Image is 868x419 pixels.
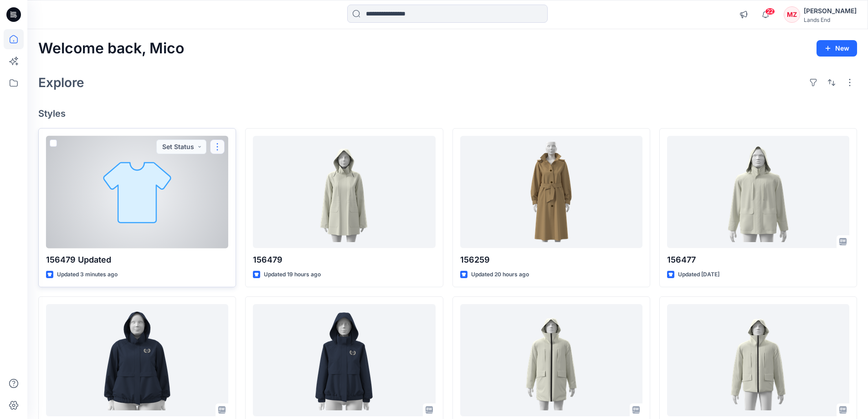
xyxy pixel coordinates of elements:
a: 556441 [253,304,435,417]
h4: Styles [38,108,857,119]
p: Updated [DATE] [678,270,719,279]
a: 156259 [460,136,642,248]
p: 156479 Updated [46,253,228,266]
h2: Welcome back, Mico [38,40,184,57]
p: 156259 [460,253,642,266]
a: 156360 [667,304,849,417]
p: 156479 [253,253,435,266]
p: 156477 [667,253,849,266]
a: 156479 [253,136,435,248]
a: 556442 [46,304,228,417]
div: MZ [784,6,800,23]
p: Updated 3 minutes ago [57,270,118,279]
p: Updated 20 hours ago [471,270,529,279]
span: 22 [765,8,775,15]
div: Lands End [804,16,857,23]
a: 156477 [667,136,849,248]
div: [PERSON_NAME] [804,5,857,16]
h2: Explore [38,75,84,90]
button: New [817,40,857,57]
a: 156359 [460,304,642,417]
a: 156479 Updated [46,136,228,248]
p: Updated 19 hours ago [264,270,321,279]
